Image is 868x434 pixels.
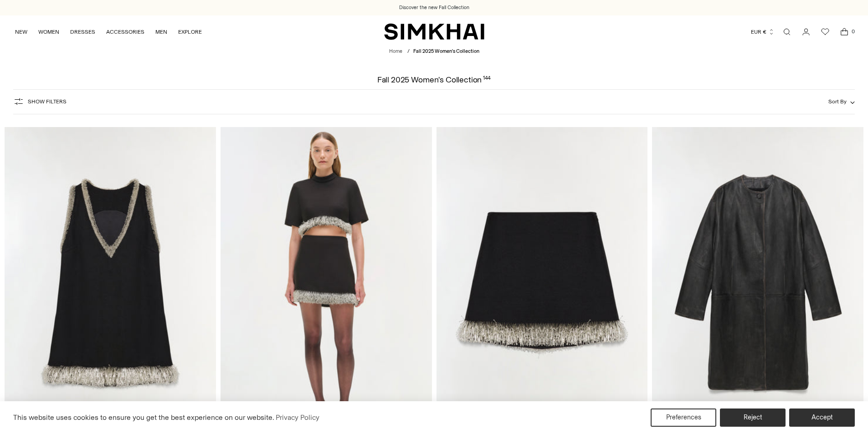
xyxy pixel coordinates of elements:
[384,23,484,41] a: SIMKHAI
[651,408,716,427] button: Preferences
[835,23,853,41] a: Open cart modal
[377,76,491,84] h1: Fall 2025 Women's Collection
[274,411,321,424] a: Privacy Policy (opens in a new tab)
[15,22,27,42] a: NEW
[751,22,775,42] button: EUR €
[155,22,167,42] a: MEN
[849,27,857,36] span: 0
[13,94,67,109] button: Show Filters
[389,48,402,54] a: Home
[789,408,855,427] button: Accept
[106,22,144,42] a: ACCESSORIES
[13,413,274,422] span: This website uses cookies to ensure you get the best experience on our website.
[407,48,410,56] div: /
[797,23,815,41] a: Go to the account page
[413,48,479,54] span: Fall 2025 Women's Collection
[828,98,847,105] span: Sort By
[70,22,95,42] a: DRESSES
[28,98,67,105] span: Show Filters
[778,23,796,41] a: Open search modal
[38,22,59,42] a: WOMEN
[389,48,479,56] nav: breadcrumbs
[720,408,786,427] button: Reject
[399,4,469,11] a: Discover the new Fall Collection
[816,23,834,41] a: Wishlist
[178,22,202,42] a: EXPLORE
[483,76,491,84] div: 144
[828,97,855,107] button: Sort By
